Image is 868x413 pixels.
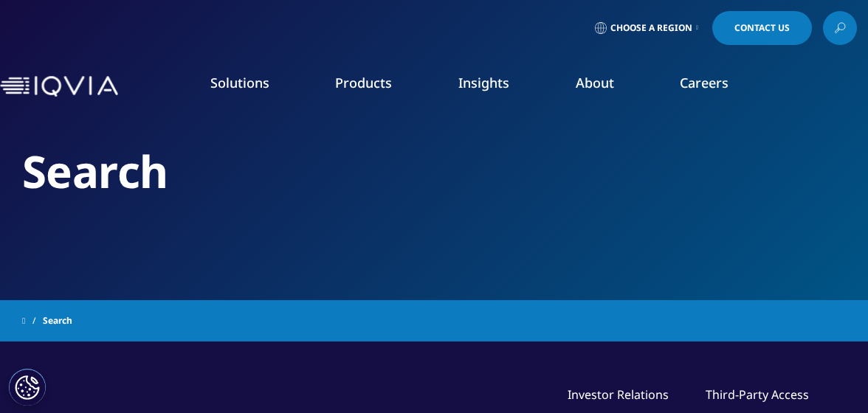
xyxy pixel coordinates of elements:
[458,74,509,91] a: Insights
[680,74,728,91] a: Careers
[22,144,846,199] h2: Search
[610,22,692,34] span: Choose a Region
[568,386,669,403] a: Investor Relations
[706,386,809,403] a: Third-Party Access
[43,308,72,334] span: Search
[210,74,269,91] a: Solutions
[9,369,46,406] button: Cookies Settings
[335,74,392,91] a: Products
[124,52,868,121] nav: Primary
[712,11,812,45] a: Contact Us
[734,24,790,32] span: Contact Us
[576,74,614,91] a: About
